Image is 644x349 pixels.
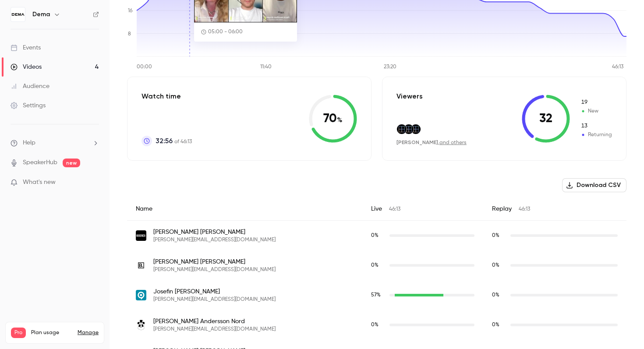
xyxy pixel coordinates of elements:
img: bluebirdmedia.com [136,260,146,271]
img: Dema [11,7,25,21]
span: new [63,159,80,167]
span: 57 % [371,293,381,298]
span: 0 % [492,322,499,328]
div: Videos [11,63,42,71]
span: 0 % [492,263,499,268]
div: desiree.andersson@bluebirdmedia.com [127,250,626,280]
span: Plan usage [31,329,72,336]
tspan: 11:40 [260,64,272,70]
button: Download CSV [562,178,626,192]
span: Josefin [PERSON_NAME] [153,287,276,296]
img: uc.se [136,290,146,300]
span: Live watch time [371,321,385,329]
span: Replay watch time [492,232,506,240]
div: Live [362,197,483,221]
span: 0 % [492,293,499,298]
tspan: 8 [128,32,131,37]
p: Viewers [396,91,423,102]
span: [PERSON_NAME] [PERSON_NAME] [153,257,276,266]
span: [PERSON_NAME] [PERSON_NAME] [153,228,276,236]
div: Audience [11,82,50,91]
span: 32:56 [156,136,173,146]
span: What's new [23,178,56,187]
p: Watch time [142,91,192,102]
span: [PERSON_NAME][EMAIL_ADDRESS][DOMAIN_NAME] [153,236,276,243]
h6: Dema [32,10,50,19]
span: Replay watch time [492,321,506,329]
span: [PERSON_NAME][EMAIL_ADDRESS][DOMAIN_NAME] [153,326,276,333]
img: hoodrichuk.com [136,230,146,241]
span: 0 % [492,233,499,238]
img: minirodini.se [136,320,146,330]
span: 46:13 [519,207,530,212]
img: dema.ai [397,124,407,134]
div: Settings [11,101,46,110]
div: Replay [483,197,626,221]
a: and others [439,140,467,145]
span: 0 % [371,263,379,268]
span: [PERSON_NAME] Andersson Nord [153,317,276,326]
span: Replay watch time [492,261,506,269]
span: New [580,99,612,106]
span: Live watch time [371,261,385,269]
div: chloe.anderson@hoodrichuk.com [127,221,626,251]
div: josefin.andersson@uc.se [127,280,626,310]
iframe: Noticeable Trigger [88,179,99,187]
div: hanna.andersson@minirodini.se [127,310,626,340]
span: [PERSON_NAME][EMAIL_ADDRESS][DOMAIN_NAME] [153,296,276,303]
span: New [580,107,612,115]
span: [PERSON_NAME] [396,139,438,145]
div: , [396,139,467,146]
span: Replay watch time [492,291,506,299]
span: 0 % [371,233,379,238]
img: dema.ai [404,124,414,134]
span: Help [23,138,35,148]
span: 0 % [371,322,379,328]
p: of 46:13 [156,136,192,146]
tspan: 23:20 [384,64,396,70]
tspan: 46:13 [612,64,623,70]
span: 46:13 [389,207,400,212]
span: Live watch time [371,291,385,299]
span: Returning [580,122,612,130]
span: Live watch time [371,232,385,240]
li: help-dropdown-opener [11,138,99,148]
a: SpeakerHub [23,158,57,167]
div: Name [127,197,362,221]
tspan: 00:00 [137,64,152,70]
div: Events [11,43,41,52]
a: Manage [78,329,99,336]
span: [PERSON_NAME][EMAIL_ADDRESS][DOMAIN_NAME] [153,266,276,273]
span: Returning [580,131,612,139]
tspan: 16 [128,8,133,14]
img: dema.ai [411,124,421,134]
span: Pro [11,328,26,338]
